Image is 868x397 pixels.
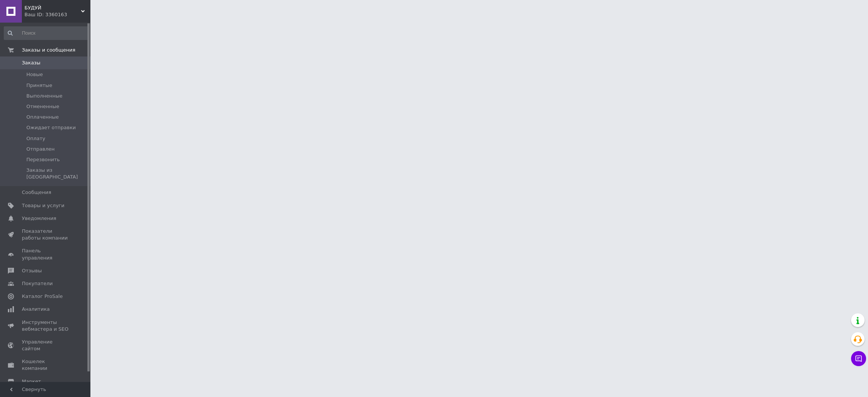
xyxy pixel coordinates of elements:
span: Новые [26,71,43,78]
span: Перезвонить [26,156,60,163]
span: Маркет [22,378,41,385]
span: Заказы [22,60,40,66]
span: Оплаченные [26,114,59,121]
span: Отмененные [26,103,59,110]
span: Товары и услуги [22,202,64,209]
span: Принятые [26,82,52,89]
input: Поиск [4,26,89,40]
span: Кошелек компании [22,358,70,372]
span: Сообщения [22,189,51,196]
span: Ожидает отправки [26,124,76,131]
span: Уведомления [22,215,56,222]
span: Отзывы [22,267,42,274]
span: Отправлен [26,146,55,153]
button: Чат с покупателем [851,351,866,366]
span: Показатели работы компании [22,228,70,241]
span: БУДУЙ [24,5,81,11]
span: Заказы и сообщения [22,47,75,53]
span: Инструменты вебмастера и SEO [22,319,70,333]
span: Заказы из [GEOGRAPHIC_DATA] [26,167,88,180]
span: Оплату [26,135,45,142]
span: Выполненные [26,93,63,99]
span: Панель управления [22,247,70,261]
span: Каталог ProSale [22,293,63,300]
span: Покупатели [22,280,53,287]
div: Ваш ID: 3360163 [24,11,90,18]
span: Аналитика [22,306,50,313]
span: Управление сайтом [22,339,70,352]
